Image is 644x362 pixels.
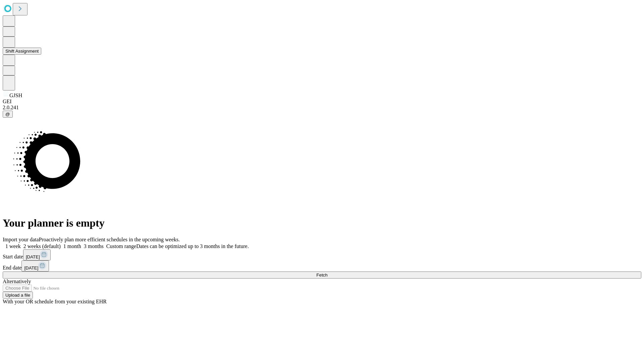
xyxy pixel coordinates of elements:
[3,105,641,111] div: 2.0.241
[3,111,13,118] button: @
[3,99,641,105] div: GEI
[3,217,641,229] h1: Your planner is empty
[5,112,10,117] span: @
[3,260,641,271] div: End date
[136,243,249,249] span: Dates can be optimized up to 3 months in the future.
[3,299,107,304] span: With your OR schedule from your existing EHR
[23,249,51,260] button: [DATE]
[21,260,49,271] button: [DATE]
[316,273,327,278] span: Fetch
[84,243,104,249] span: 3 months
[3,249,641,260] div: Start date
[23,243,61,249] span: 2 weeks (default)
[5,243,21,249] span: 1 week
[9,93,22,98] span: GJSH
[106,243,136,249] span: Custom range
[24,265,38,270] span: [DATE]
[39,237,180,242] span: Proactively plan more efficient schedules in the upcoming weeks.
[3,271,641,279] button: Fetch
[26,254,40,259] span: [DATE]
[3,237,39,242] span: Import your data
[3,279,31,284] span: Alternatively
[3,48,41,55] button: Shift Assignment
[3,292,33,299] button: Upload a file
[63,243,81,249] span: 1 month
